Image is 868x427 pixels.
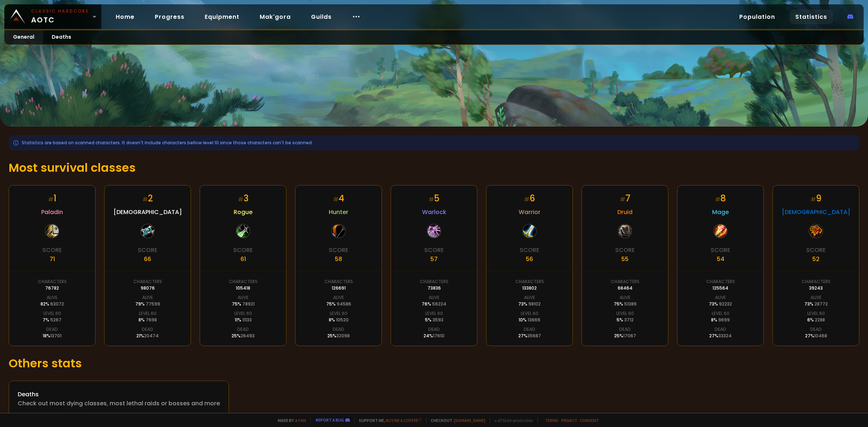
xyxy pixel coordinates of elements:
[316,417,344,423] a: Report a bug
[454,418,485,423] a: [DOMAIN_NAME]
[425,310,443,317] div: Level 60
[810,294,821,301] div: Alive
[429,192,439,205] div: 5
[144,333,159,339] span: 20474
[135,301,160,307] div: 79 %
[424,333,444,339] div: 24 %
[141,285,155,291] div: 98076
[420,278,448,285] div: Characters
[429,294,439,301] div: Alive
[242,301,255,307] span: 78921
[623,333,636,339] span: 17067
[515,278,544,285] div: Characters
[45,285,59,291] div: 76782
[330,310,348,317] div: Level 60
[430,255,438,264] div: 57
[42,245,62,255] div: Score
[295,418,306,423] a: a fan
[621,255,629,264] div: 55
[426,418,485,423] span: Checkout
[41,301,64,307] div: 82 %
[422,301,446,307] div: 76 %
[9,159,859,176] h1: Most survival classes
[620,195,625,204] small: #
[386,418,422,423] a: Buy me a coffee
[241,255,246,264] div: 61
[719,301,732,307] span: 92232
[133,278,162,285] div: Characters
[805,333,827,339] div: 27 %
[490,418,533,423] span: v. d752d5 - production
[354,418,422,423] span: Support me,
[333,195,339,204] small: #
[711,245,730,255] div: Score
[519,208,540,217] span: Warrior
[234,310,252,317] div: Level 60
[327,333,350,339] div: 25 %
[273,418,306,423] span: Made by
[333,192,344,205] div: 4
[336,317,349,323] span: 10520
[144,255,151,264] div: 66
[519,317,540,323] div: 10 %
[814,333,827,339] span: 10468
[142,326,153,333] div: Dead
[335,255,342,264] div: 58
[711,317,730,323] div: 8 %
[802,278,830,285] div: Characters
[232,301,255,307] div: 75 %
[715,326,726,333] div: Dead
[114,208,182,217] span: [DEMOGRAPHIC_DATA]
[305,9,337,24] a: Guilds
[18,399,220,408] div: Check out most dying classes, most lethal raids or bosses and more
[332,285,346,291] div: 126691
[545,418,558,423] a: Terms
[618,285,633,291] div: 68464
[432,301,446,307] span: 56224
[326,301,351,307] div: 75 %
[706,278,735,285] div: Characters
[807,317,825,323] div: 6 %
[624,317,634,323] span: 3712
[237,326,249,333] div: Dead
[522,285,537,291] div: 133802
[715,294,726,301] div: Alive
[48,192,56,205] div: 1
[38,278,67,285] div: Characters
[329,317,349,323] div: 8 %
[428,326,440,333] div: Dead
[149,9,190,24] a: Progress
[238,195,243,204] small: #
[810,192,821,205] div: 9
[614,333,636,339] div: 25 %
[814,301,828,307] span: 28772
[528,317,540,323] span: 13669
[139,317,157,323] div: 8 %
[815,317,825,323] span: 2288
[329,245,348,255] div: Score
[810,195,816,204] small: #
[43,317,61,323] div: 7 %
[31,8,89,25] span: AOTC
[782,208,850,217] span: [DEMOGRAPHIC_DATA]
[524,326,535,333] div: Dead
[425,317,443,323] div: 5 %
[624,301,637,307] span: 51389
[429,195,434,204] small: #
[733,9,781,24] a: Population
[807,310,825,317] div: Level 60
[43,310,61,317] div: Level 60
[804,301,828,307] div: 73 %
[528,301,541,307] span: 98102
[620,294,630,301] div: Alive
[614,301,637,307] div: 75 %
[18,390,220,399] div: Deaths
[235,317,252,323] div: 11 %
[715,195,720,204] small: #
[715,192,726,205] div: 8
[337,301,351,307] span: 94586
[433,333,444,339] span: 17610
[234,208,252,217] span: Rogue
[580,418,599,423] a: Consent
[50,255,55,264] div: 71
